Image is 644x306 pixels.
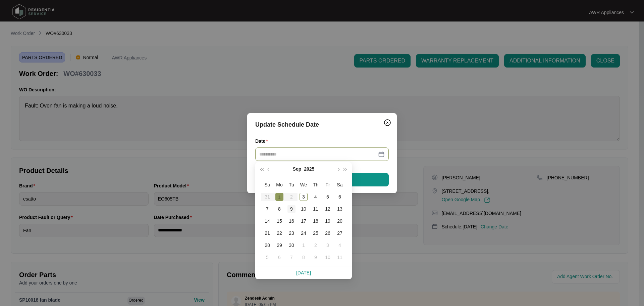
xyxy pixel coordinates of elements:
[261,179,273,191] th: Su
[287,229,296,237] div: 23
[287,241,296,249] div: 30
[312,253,320,261] div: 9
[300,217,308,225] div: 17
[312,241,320,249] div: 2
[382,117,393,128] button: Close
[324,241,332,249] div: 3
[287,253,296,261] div: 7
[263,253,271,261] div: 5
[322,227,334,239] td: 2025-09-26
[261,215,273,227] td: 2025-09-14
[298,191,310,203] td: 2025-09-03
[324,205,332,213] div: 12
[324,217,332,225] div: 19
[300,205,308,213] div: 10
[285,239,298,251] td: 2025-09-30
[285,227,298,239] td: 2025-09-23
[322,251,334,263] td: 2025-10-10
[312,193,320,201] div: 4
[310,179,322,191] th: Th
[261,227,273,239] td: 2025-09-21
[275,241,283,249] div: 29
[334,239,346,251] td: 2025-10-04
[293,162,302,176] button: Sep
[263,229,271,237] div: 21
[336,229,344,237] div: 27
[275,217,283,225] div: 15
[263,217,271,225] div: 14
[273,203,285,215] td: 2025-09-08
[322,191,334,203] td: 2025-09-05
[263,205,271,213] div: 7
[310,191,322,203] td: 2025-09-04
[285,203,298,215] td: 2025-09-09
[334,179,346,191] th: Sa
[298,203,310,215] td: 2025-09-10
[298,227,310,239] td: 2025-09-24
[259,150,377,158] input: Date
[263,241,271,249] div: 28
[255,138,271,144] label: Date
[273,227,285,239] td: 2025-09-22
[261,203,273,215] td: 2025-09-07
[298,179,310,191] th: We
[304,162,314,176] button: 2025
[310,239,322,251] td: 2025-10-02
[287,217,296,225] div: 16
[275,205,283,213] div: 8
[324,253,332,261] div: 10
[310,215,322,227] td: 2025-09-18
[273,251,285,263] td: 2025-10-06
[324,193,332,201] div: 5
[298,239,310,251] td: 2025-10-01
[310,251,322,263] td: 2025-10-09
[336,217,344,225] div: 20
[322,239,334,251] td: 2025-10-03
[312,217,320,225] div: 18
[285,251,298,263] td: 2025-10-07
[322,215,334,227] td: 2025-09-19
[334,227,346,239] td: 2025-09-27
[334,191,346,203] td: 2025-09-06
[310,203,322,215] td: 2025-09-11
[298,251,310,263] td: 2025-10-08
[285,179,298,191] th: Tu
[336,193,344,201] div: 6
[296,270,311,275] a: [DATE]
[334,251,346,263] td: 2025-10-11
[322,203,334,215] td: 2025-09-12
[322,179,334,191] th: Fr
[287,205,296,213] div: 9
[336,241,344,249] div: 4
[300,241,308,249] div: 1
[261,251,273,263] td: 2025-10-05
[300,253,308,261] div: 8
[255,120,389,129] div: Update Schedule Date
[275,253,283,261] div: 6
[298,215,310,227] td: 2025-09-17
[300,193,308,201] div: 3
[334,203,346,215] td: 2025-09-13
[336,205,344,213] div: 13
[312,205,320,213] div: 11
[261,239,273,251] td: 2025-09-28
[334,215,346,227] td: 2025-09-20
[336,253,344,261] div: 11
[310,227,322,239] td: 2025-09-25
[324,229,332,237] div: 26
[300,229,308,237] div: 24
[285,215,298,227] td: 2025-09-16
[273,215,285,227] td: 2025-09-15
[383,119,391,127] img: closeCircle
[273,239,285,251] td: 2025-09-29
[312,229,320,237] div: 25
[275,229,283,237] div: 22
[273,179,285,191] th: Mo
